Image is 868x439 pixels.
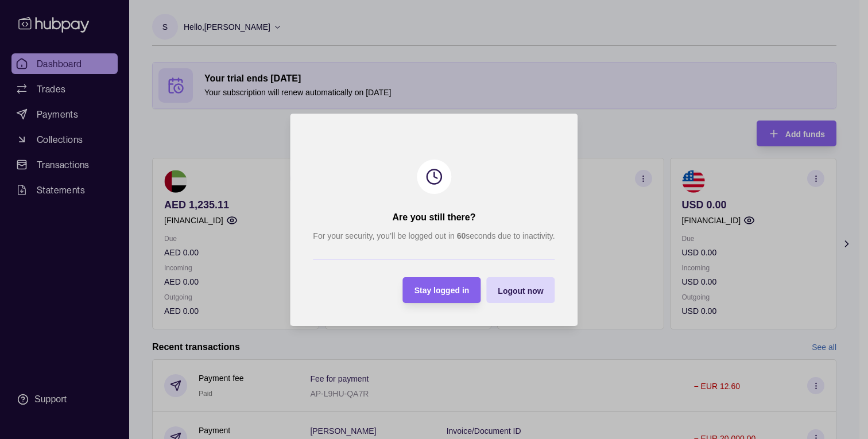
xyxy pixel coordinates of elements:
[457,231,466,240] strong: 60
[393,211,476,224] h2: Are you still there?
[313,230,555,242] p: For your security, you’ll be logged out in seconds due to inactivity.
[498,286,543,295] span: Logout now
[403,277,481,303] button: Stay logged in
[486,277,555,303] button: Logout now
[414,286,470,295] span: Stay logged in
